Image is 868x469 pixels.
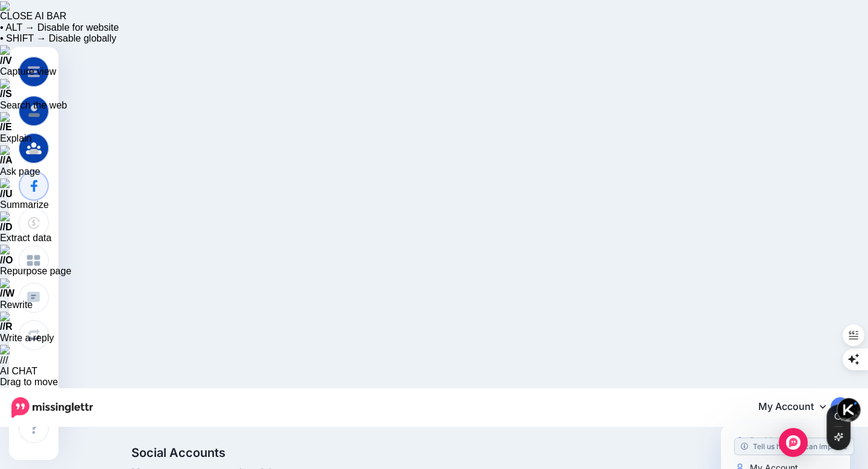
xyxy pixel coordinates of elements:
span: Social Accounts [131,447,576,459]
div: Open Intercom Messenger [779,428,808,457]
a: Tell us how we can improve [735,438,854,455]
a: My Account [746,392,850,422]
a: Dashboard [726,429,846,453]
img: Missinglettr [11,397,93,418]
